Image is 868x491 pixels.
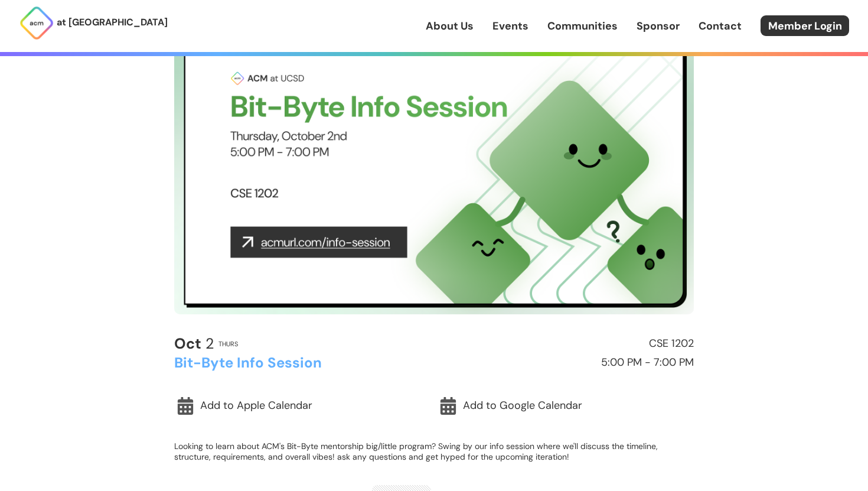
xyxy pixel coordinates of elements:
a: Sponsor [637,18,680,34]
a: Contact [699,18,742,34]
p: at [GEOGRAPHIC_DATA] [57,15,168,30]
a: Communities [547,18,618,34]
h2: Thurs [218,340,238,347]
a: Add to Google Calendar [437,392,694,420]
h2: CSE 1202 [439,338,694,350]
h2: 2 [174,336,214,352]
b: Oct [174,334,201,353]
a: at [GEOGRAPHIC_DATA] [19,5,168,41]
a: About Us [426,18,474,34]
img: ACM Logo [19,5,54,41]
a: Events [492,18,528,34]
a: Member Login [761,15,849,36]
h2: Bit-Byte Info Session [174,355,429,370]
a: Add to Apple Calendar [174,392,431,420]
img: Event Cover Photo [174,22,694,314]
h2: 5:00 PM - 7:00 PM [439,357,694,369]
p: Looking to learn about ACM's Bit-Byte mentorship big/little program? Swing by our info session wh... [174,441,694,462]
